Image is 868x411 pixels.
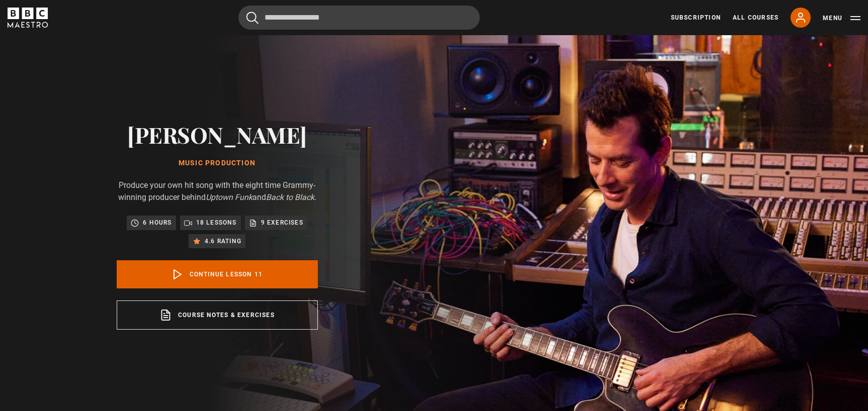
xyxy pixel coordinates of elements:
h2: [PERSON_NAME] [117,122,318,147]
a: Subscription [671,13,721,22]
p: 9 exercises [261,218,303,228]
a: Course notes & exercises [117,300,318,330]
button: Submit the search query [246,12,258,24]
p: 18 lessons [196,218,237,228]
button: Toggle navigation [823,13,860,23]
a: All Courses [733,13,778,22]
i: Uptown Funk [206,192,252,202]
input: Search [238,6,480,30]
p: 4.6 rating [205,236,241,246]
h1: Music Production [117,159,318,167]
svg: BBC Maestro [8,8,48,28]
i: Back to Black [266,192,314,202]
p: Produce your own hit song with the eight time Grammy-winning producer behind and . [117,179,318,203]
a: Continue lesson 11 [117,260,318,288]
p: 6 hours [143,218,171,228]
